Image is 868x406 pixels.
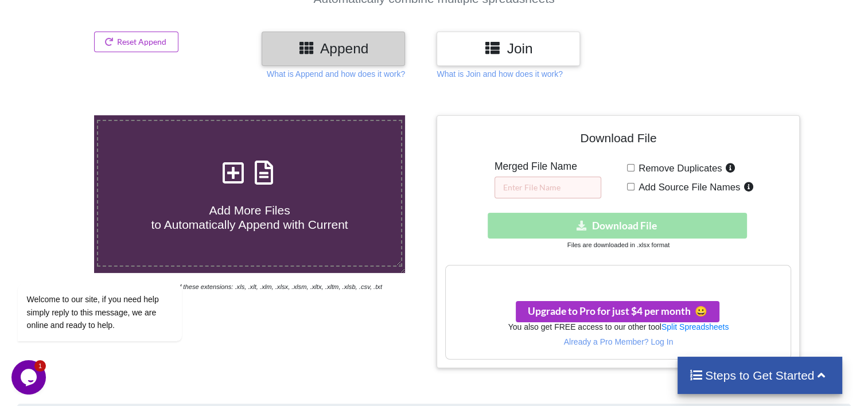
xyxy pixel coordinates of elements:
[446,322,791,332] h6: You also get FREE access to our other tool
[528,305,707,317] span: Upgrade to Pro for just $4 per month
[94,283,382,290] i: You can select files with any of these extensions: .xls, .xlt, .xlm, .xlsx, .xlsm, .xltx, .xltm, ...
[567,241,670,248] small: Files are downloaded in .xlsx format
[445,124,791,157] h4: Download File
[495,177,601,198] input: Enter File Name
[270,40,396,57] h3: Append
[691,305,707,317] span: smile
[446,336,791,348] p: Already a Pro Member? Log In
[11,360,48,395] iframe: chat widget
[635,163,722,174] span: Remove Duplicates
[151,204,348,231] span: Add More Files to Automatically Append with Current
[495,161,601,173] h5: Merged File Name
[437,68,562,80] p: What is Join and how does it work?
[516,301,719,322] button: Upgrade to Pro for just $4 per monthsmile
[446,271,791,284] h3: Your files are more than 1 MB
[689,368,831,382] h4: Steps to Get Started
[661,322,729,331] a: Split Spreadsheets
[267,68,405,80] p: What is Append and how does it work?
[445,40,571,57] h3: Join
[635,182,740,193] span: Add Source File Names
[94,32,179,52] button: Reset Append
[11,219,218,354] iframe: chat widget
